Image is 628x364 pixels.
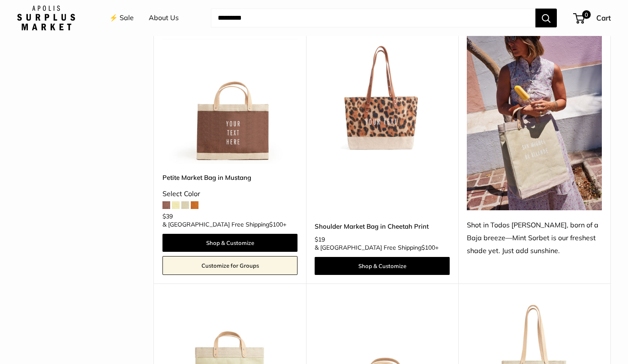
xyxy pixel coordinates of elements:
[315,221,450,231] a: Shoulder Market Bag in Cheetah Print
[162,188,297,200] div: Select Color
[17,6,75,30] img: Apolis: Surplus Market
[162,234,297,252] a: Shop & Customize
[582,10,591,19] span: 0
[162,212,173,220] span: $39
[211,9,535,27] input: Search...
[596,13,611,22] span: Cart
[535,9,557,27] button: Search
[162,29,297,164] a: Petite Market Bag in MustangPetite Market Bag in Mustang
[162,221,286,227] span: & [GEOGRAPHIC_DATA] Free Shipping +
[162,256,297,275] a: Customize for Groups
[162,29,297,164] img: Petite Market Bag in Mustang
[109,12,134,24] a: ⚡️ Sale
[315,29,450,164] img: description_Make it yours with custom printed text.
[315,257,450,275] a: Shop & Customize
[315,245,439,251] span: & [GEOGRAPHIC_DATA] Free Shipping +
[467,29,602,211] img: Shot in Todos Santos, born of a Baja breeze—Mint Sorbet is our freshest shade yet. Just add sunsh...
[315,29,450,164] a: description_Make it yours with custom printed text.Shoulder Market Bag in Cheetah Print
[269,221,283,228] span: $100
[574,11,611,25] a: 0 Cart
[162,173,297,182] a: Petite Market Bag in Mustang
[149,12,179,24] a: About Us
[421,244,435,251] span: $100
[315,236,325,243] span: $19
[467,219,602,257] div: Shot in Todos [PERSON_NAME], born of a Baja breeze—Mint Sorbet is our freshest shade yet. Just ad...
